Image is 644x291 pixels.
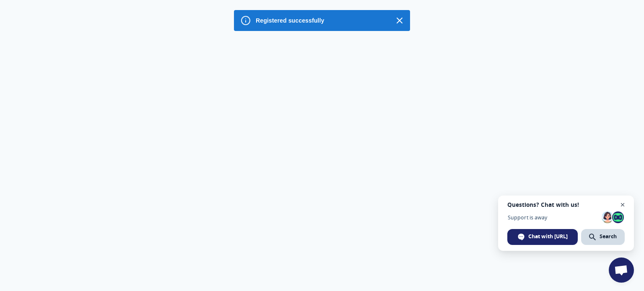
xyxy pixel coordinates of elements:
[507,214,599,221] span: Support is away
[609,258,634,283] a: Open chat
[256,16,324,25] p: Registered successfully
[581,229,625,245] span: Search
[507,229,578,245] span: Chat with [URL]
[507,201,625,208] span: Questions? Chat with us!
[600,233,617,240] span: Search
[528,233,568,240] span: Chat with [URL]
